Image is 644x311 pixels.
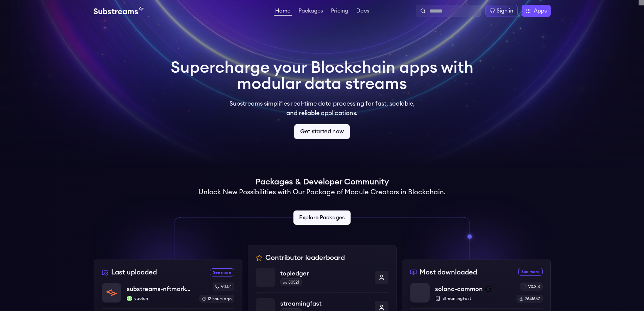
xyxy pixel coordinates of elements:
div: 12 hours ago [199,295,234,303]
p: streamingfast [280,299,369,308]
p: StreamingFast [435,296,511,301]
a: See more most downloaded packages [518,268,543,276]
img: Substream's logo [94,7,144,15]
a: Sign in [485,5,518,17]
p: Substreams simplifies real-time data processing for fast, scalable, and reliable applications. [225,99,420,118]
a: substreams-nftmarketplacesubstreams-nftmarketplaceyaofanyaofanv0.1.412 hours ago [102,283,234,308]
h1: Packages & Developer Community [256,177,389,187]
a: solana-commonsolana-commonsolanaStreamingFastv0.3.32641667 [410,283,543,308]
h2: Unlock New Possibilities with Our Package of Module Creators in Blockchain. [198,187,446,197]
h1: Supercharge your Blockchain apps with modular data streams [171,60,474,92]
div: 2641667 [517,295,543,303]
a: Home [274,8,292,16]
img: substreams-nftmarketplace [102,283,121,302]
p: yaofan [127,296,194,301]
a: Docs [355,8,371,15]
p: substreams-nftmarketplace [127,284,194,294]
p: topledger [280,269,369,278]
div: v0.1.4 [213,283,234,291]
img: solana-common [410,283,429,302]
p: solana-common [435,284,483,294]
div: 80321 [280,278,302,286]
a: topledgertopledger80321 [256,268,388,292]
img: solana [485,286,491,292]
div: Sign in [497,7,513,15]
img: yaofan [127,296,132,301]
a: Packages [297,8,324,15]
a: Get started now [294,124,350,139]
a: Pricing [330,8,350,15]
div: v0.3.3 [520,283,543,291]
a: See more recently uploaded packages [210,268,234,276]
a: Explore Packages [293,210,351,225]
img: topledger [256,268,275,287]
span: Apps [534,7,547,15]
